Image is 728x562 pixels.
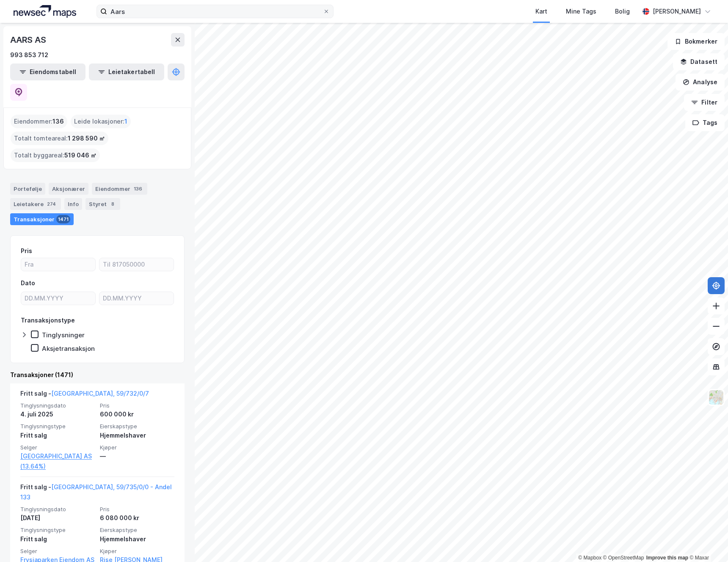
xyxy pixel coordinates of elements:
[100,548,174,555] span: Kjøper
[52,116,64,127] span: 136
[646,555,688,561] a: Improve this map
[99,258,174,271] input: Til 817050000
[11,149,100,162] div: Totalt byggareal :
[100,534,174,544] div: Hjemmelshaver
[100,409,174,419] div: 600 000 kr
[64,150,97,160] span: 519 046 ㎡
[20,506,95,513] span: Tinglysningsdato
[100,423,174,430] span: Eierskapstype
[10,198,61,210] div: Leietakere
[20,409,95,419] div: 4. juli 2025
[20,444,95,451] span: Selger
[21,246,32,256] div: Pris
[10,213,74,225] div: Transaksjoner
[21,278,35,288] div: Dato
[49,183,88,195] div: Aksjonærer
[100,513,174,523] div: 6 080 000 kr
[100,444,174,451] span: Kjøper
[10,50,48,60] div: 993 853 712
[10,63,85,80] button: Eiendomstabell
[64,198,82,210] div: Info
[686,521,728,562] iframe: Chat Widget
[653,6,701,17] div: [PERSON_NAME]
[56,215,70,223] div: 1471
[21,292,95,305] input: DD.MM.YYYY
[42,331,85,339] div: Tinglysninger
[20,402,95,409] span: Tinglysningsdato
[20,534,95,544] div: Fritt salg
[708,389,724,405] img: Z
[686,521,728,562] div: Kontrollprogram for chat
[10,33,48,47] div: AARS AS
[685,114,725,131] button: Tags
[20,388,149,402] div: Fritt salg -
[124,116,127,127] span: 1
[676,74,725,91] button: Analyse
[11,132,108,145] div: Totalt tomteareal :
[10,370,185,380] div: Transaksjoner (1471)
[92,183,147,195] div: Eiendommer
[667,33,725,50] button: Bokmerker
[108,200,117,208] div: 8
[107,5,323,18] input: Søk på adresse, matrikkel, gårdeiere, leietakere eller personer
[20,483,172,501] a: [GEOGRAPHIC_DATA], 59/735/0/0 - Andel 133
[100,526,174,534] span: Eierskapstype
[578,555,601,561] a: Mapbox
[20,451,95,471] a: [GEOGRAPHIC_DATA] AS (13.64%)
[100,506,174,513] span: Pris
[68,133,105,143] span: 1 298 590 ㎡
[20,482,174,506] div: Fritt salg -
[21,315,75,325] div: Transaksjonstype
[20,423,95,430] span: Tinglysningstype
[673,53,725,70] button: Datasett
[684,94,725,111] button: Filter
[20,513,95,523] div: [DATE]
[20,430,95,441] div: Fritt salg
[615,6,630,17] div: Bolig
[10,183,45,195] div: Portefølje
[100,430,174,441] div: Hjemmelshaver
[14,5,76,18] img: logo.a4113a55bc3d86da70a041830d287a7e.svg
[45,200,58,208] div: 274
[100,451,174,461] div: —
[20,548,95,555] span: Selger
[535,6,547,17] div: Kart
[51,390,149,397] a: [GEOGRAPHIC_DATA], 59/732/0/7
[42,344,95,353] div: Aksjetransaksjon
[21,258,95,271] input: Fra
[20,526,95,534] span: Tinglysningstype
[566,6,596,17] div: Mine Tags
[71,115,131,128] div: Leide lokasjoner :
[89,63,164,80] button: Leietakertabell
[132,185,144,193] div: 136
[99,292,174,305] input: DD.MM.YYYY
[603,555,644,561] a: OpenStreetMap
[100,402,174,409] span: Pris
[85,198,120,210] div: Styret
[11,115,67,128] div: Eiendommer :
